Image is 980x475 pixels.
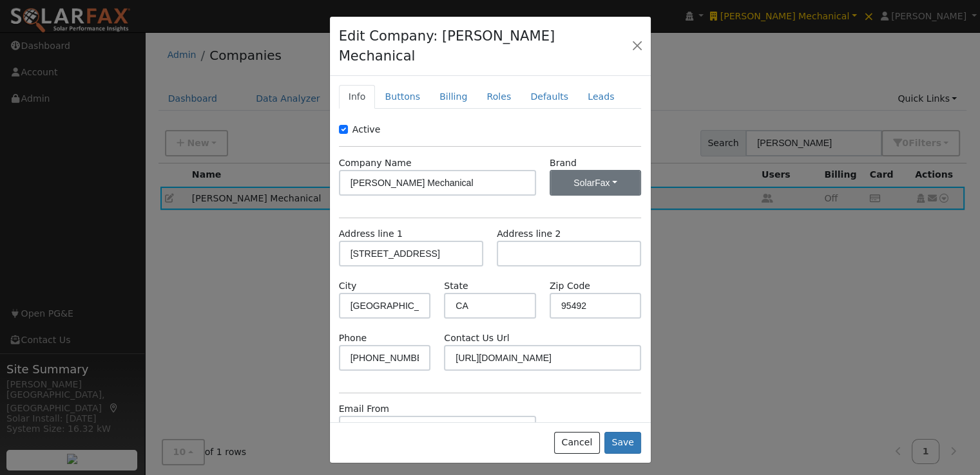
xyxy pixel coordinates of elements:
label: Zip Code [550,279,590,293]
label: Contact Us Url [444,331,509,345]
label: Phone [339,331,367,345]
a: Info [339,85,376,109]
label: Address line 1 [339,227,403,241]
button: Save [604,432,642,454]
a: Leads [578,85,624,109]
a: Roles [477,85,521,109]
label: State [444,279,468,293]
label: Active [352,123,381,136]
label: City [339,279,357,293]
label: Address line 2 [497,227,561,241]
input: Active [339,125,348,134]
button: Cancel [554,432,600,454]
label: Company Name [339,156,412,170]
a: Billing [430,85,477,109]
label: Email From [339,402,389,416]
button: SolarFax [550,170,642,196]
a: Defaults [521,85,578,109]
h4: Edit Company: [PERSON_NAME] Mechanical [339,26,628,66]
a: Buttons [375,85,430,109]
label: Brand [550,156,577,170]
